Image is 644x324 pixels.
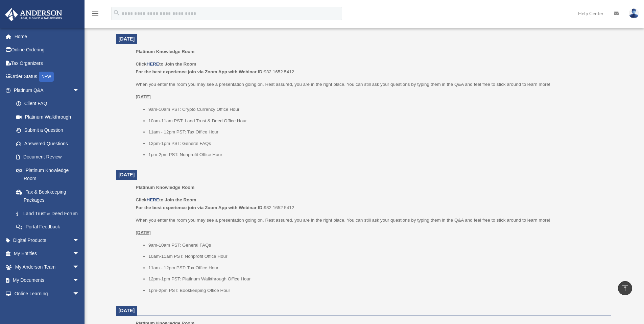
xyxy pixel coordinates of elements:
[146,197,159,202] a: HERE
[9,97,90,110] a: Client FAQ
[148,252,606,260] li: 10am-11am PST: Nonprofit Office Hour
[136,69,264,74] b: For the best experience join via Zoom App with Webinar ID:
[39,72,54,82] div: NEW
[3,8,64,21] img: Anderson Advisors Platinum Portal
[136,185,194,190] span: Platinum Knowledge Room
[5,56,90,70] a: Tax Organizers
[618,281,632,295] a: vertical_align_top
[9,164,86,185] a: Platinum Knowledge Room
[136,216,606,224] p: When you enter the room you may see a presentation going on. Rest assured, you are in the right p...
[73,287,86,301] span: arrow_drop_down
[73,274,86,288] span: arrow_drop_down
[621,284,629,292] i: vertical_align_top
[136,49,194,54] span: Platinum Knowledge Room
[119,172,135,177] span: [DATE]
[5,260,90,274] a: My Anderson Teamarrow_drop_down
[136,196,606,212] p: 932 1652 5412
[9,220,90,234] a: Portal Feedback
[5,300,90,314] a: Billingarrow_drop_down
[136,94,151,99] u: [DATE]
[91,12,99,18] a: menu
[119,308,135,313] span: [DATE]
[9,150,90,164] a: Document Review
[136,230,151,235] u: [DATE]
[148,151,606,159] li: 1pm-2pm PST: Nonprofit Office Hour
[9,124,90,137] a: Submit a Question
[5,233,90,247] a: Digital Productsarrow_drop_down
[73,233,86,247] span: arrow_drop_down
[5,43,90,57] a: Online Ordering
[5,30,90,43] a: Home
[73,260,86,274] span: arrow_drop_down
[148,264,606,272] li: 11am - 12pm PST: Tax Office Hour
[5,287,90,300] a: Online Learningarrow_drop_down
[148,117,606,125] li: 10am-11am PST: Land Trust & Deed Office Hour
[136,60,606,76] p: 932 1652 5412
[148,241,606,249] li: 9am-10am PST: General FAQs
[629,8,639,18] img: User Pic
[148,128,606,136] li: 11am - 12pm PST: Tax Office Hour
[136,205,264,210] b: For the best experience join via Zoom App with Webinar ID:
[9,137,90,150] a: Answered Questions
[148,275,606,283] li: 12pm-1pm PST: Platinum Walkthrough Office Hour
[9,185,90,207] a: Tax & Bookkeeping Packages
[91,9,99,18] i: menu
[5,83,90,97] a: Platinum Q&Aarrow_drop_down
[113,9,120,17] i: search
[148,140,606,148] li: 12pm-1pm PST: General FAQs
[148,286,606,295] li: 1pm-2pm PST: Bookkeeping Office Hour
[148,105,606,114] li: 9am-10am PST: Crypto Currency Office Hour
[136,197,196,202] b: Click to Join the Room
[73,83,86,97] span: arrow_drop_down
[9,207,90,220] a: Land Trust & Deed Forum
[9,110,90,124] a: Platinum Walkthrough
[136,61,196,67] b: Click to Join the Room
[73,300,86,314] span: arrow_drop_down
[5,70,90,84] a: Order StatusNEW
[136,80,606,89] p: When you enter the room you may see a presentation going on. Rest assured, you are in the right p...
[146,61,159,67] a: HERE
[5,247,90,260] a: My Entitiesarrow_drop_down
[119,36,135,42] span: [DATE]
[73,247,86,261] span: arrow_drop_down
[5,274,90,287] a: My Documentsarrow_drop_down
